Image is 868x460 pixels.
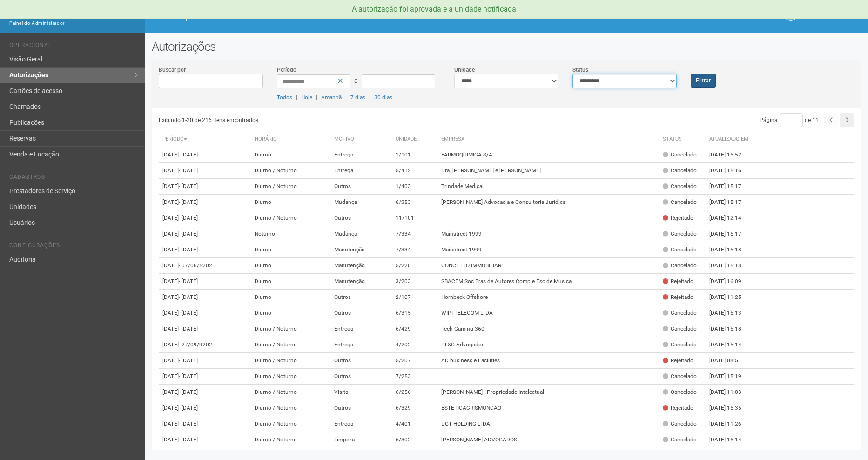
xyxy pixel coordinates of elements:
a: Amanhã [321,94,342,101]
div: Cancelado [663,341,697,349]
td: [DATE] 15:19 [706,369,757,385]
th: Unidade [392,132,437,147]
td: [DATE] 15:18 [706,321,757,337]
td: Mainstreet 1999 [437,242,659,258]
td: ESTETICACRISMONCAO [437,400,659,416]
td: Outros [330,305,392,321]
td: 11/101 [392,210,437,226]
td: [DATE] [159,274,251,290]
td: [DATE] [159,305,251,321]
td: Hornbeck Offshore [437,290,659,305]
td: Outros [330,400,392,416]
button: Filtrar [691,74,716,88]
td: Outros [330,353,392,369]
div: Cancelado [663,388,697,396]
th: Motivo [330,132,392,147]
td: [DATE] [159,210,251,226]
td: [DATE] [159,353,251,369]
td: AD business e Facilities [437,353,659,369]
div: Cancelado [663,246,697,254]
a: Hoje [301,94,312,101]
td: SBACEM Soc Bras de Autores Comp e Esc de Música [437,274,659,290]
td: [DATE] 15:17 [706,195,757,210]
span: | [369,94,370,101]
label: Buscar por [159,66,186,74]
a: Todos [277,94,292,101]
td: 7/334 [392,226,437,242]
td: Diurno / Noturno [251,337,331,353]
td: Noturno [251,226,331,242]
td: 6/429 [392,321,437,337]
td: 4/202 [392,337,437,353]
a: 7 dias [350,94,365,101]
span: - [DATE] [179,199,198,205]
div: Rejeitado [663,293,693,301]
td: Diurno / Noturno [251,369,331,385]
td: Diurno / Noturno [251,400,331,416]
td: 3/203 [392,274,437,290]
td: [DATE] [159,242,251,258]
td: PL&C Advogados [437,337,659,353]
td: Diurno / Noturno [251,385,331,400]
td: 2/107 [392,290,437,305]
td: Diurno / Noturno [251,321,331,337]
li: Operacional [9,42,138,52]
td: [DATE] [159,337,251,353]
td: Dra. [PERSON_NAME] e [PERSON_NAME] [437,163,659,179]
div: Cancelado [663,372,697,380]
th: Atualizado em [706,132,757,147]
td: Entrega [330,337,392,353]
td: [DATE] 15:14 [706,432,757,448]
td: Diurno [251,290,331,305]
div: Cancelado [663,325,697,333]
div: Cancelado [663,309,697,317]
td: [DATE] 11:03 [706,385,757,400]
td: Diurno [251,258,331,274]
span: - [DATE] [179,325,198,332]
td: Outros [330,179,392,195]
td: 5/207 [392,353,437,369]
div: Cancelado [663,151,697,159]
td: Outros [330,290,392,305]
h1: O2 Corporate & Offices [152,9,499,21]
td: [DATE] [159,163,251,179]
span: - [DATE] [179,183,198,189]
td: FARMOQUIMICA S/A [437,147,659,163]
td: Entrega [330,163,392,179]
td: 1/101 [392,147,437,163]
td: 1/403 [392,179,437,195]
td: [PERSON_NAME] Advocacia e Consultoria Jurídica [437,195,659,210]
td: WIPI TELECOM LTDA [437,305,659,321]
td: 6/253 [392,195,437,210]
span: - [DATE] [179,405,198,411]
td: 5/220 [392,258,437,274]
td: CONCETTO IMMOBILIARE [437,258,659,274]
td: [DATE] 11:25 [706,290,757,305]
td: [DATE] [159,321,251,337]
td: Manutenção [330,274,392,290]
span: | [316,94,317,101]
td: Diurno [251,195,331,210]
th: Período [159,132,251,147]
td: Entrega [330,147,392,163]
td: 4/401 [392,416,437,432]
td: [DATE] [159,226,251,242]
div: Cancelado [663,230,697,238]
span: - [DATE] [179,310,198,316]
span: - [DATE] [179,294,198,300]
td: Diurno / Noturno [251,163,331,179]
div: Cancelado [663,183,697,190]
span: - [DATE] [179,373,198,379]
td: Manutenção [330,242,392,258]
span: - [DATE] [179,278,198,284]
td: [DATE] 15:13 [706,305,757,321]
td: [DATE] 15:17 [706,226,757,242]
td: Diurno [251,242,331,258]
li: Cadastros [9,174,138,183]
h2: Autorizações [152,40,861,54]
div: Exibindo 1-20 de 216 itens encontrados [159,113,507,127]
td: [DATE] [159,179,251,195]
td: Tech Gaming 360 [437,321,659,337]
label: Status [572,66,588,74]
label: Período [277,66,296,74]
